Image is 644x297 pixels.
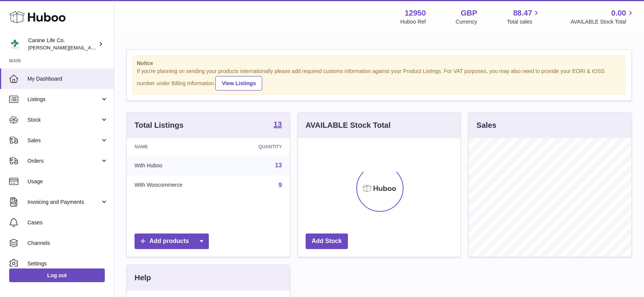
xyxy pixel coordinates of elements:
[228,138,290,156] th: Quantity
[27,157,100,165] span: Orders
[27,240,108,247] span: Channels
[400,18,426,25] div: Huboo Ref
[27,219,108,226] span: Cases
[9,268,105,282] a: Log out
[27,199,100,206] span: Invoicing and Payments
[127,175,228,195] td: With Woocommerce
[28,37,97,51] div: Canine Life Co.
[476,120,496,130] h3: Sales
[27,116,100,124] span: Stock
[279,182,282,188] a: 9
[127,156,228,175] td: With Huboo
[275,162,282,168] a: 13
[135,273,151,283] h3: Help
[127,138,228,156] th: Name
[461,8,477,18] strong: GBP
[306,233,348,249] a: Add Stock
[137,60,622,67] strong: Notice
[306,120,391,130] h3: AVAILABLE Stock Total
[570,18,635,25] span: AVAILABLE Stock Total
[405,8,426,18] strong: 12950
[135,233,209,249] a: Add products
[570,8,635,25] a: 0.00 AVAILABLE Stock Total
[507,8,541,25] a: 88.47 Total sales
[27,178,108,185] span: Usage
[456,18,477,25] div: Currency
[273,121,282,130] a: 13
[27,260,108,267] span: Settings
[9,38,21,50] img: kevin@clsgltd.co.uk
[507,18,541,25] span: Total sales
[27,137,100,144] span: Sales
[27,96,100,103] span: Listings
[611,8,626,18] span: 0.00
[273,121,282,128] strong: 13
[135,120,184,130] h3: Total Listings
[137,68,622,91] div: If you're planning on sending your products internationally please add required customs informati...
[513,8,532,18] span: 88.47
[27,75,108,83] span: My Dashboard
[28,44,153,51] span: [PERSON_NAME][EMAIL_ADDRESS][DOMAIN_NAME]
[215,76,262,91] a: View Listings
